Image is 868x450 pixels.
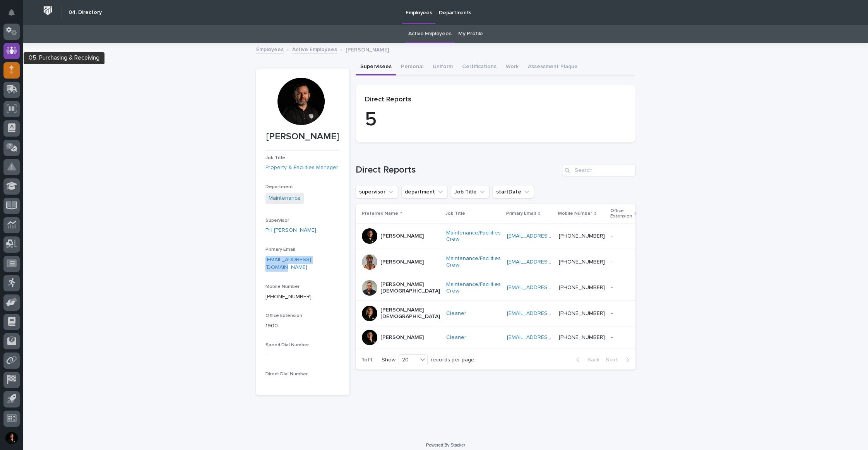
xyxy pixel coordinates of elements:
[292,44,337,53] a: Active Employees
[365,96,626,104] p: Direct Reports
[380,334,424,341] p: [PERSON_NAME]
[10,9,20,22] div: Notifications
[507,233,594,239] a: [EMAIL_ADDRESS][DOMAIN_NAME]
[356,59,396,75] button: Supervisees
[507,311,594,316] a: [EMAIL_ADDRESS][DOMAIN_NAME]
[265,372,308,376] span: Direct Dial Number
[265,131,340,142] p: [PERSON_NAME]
[445,209,465,218] p: Job Title
[265,185,293,189] span: Department
[380,259,424,265] p: [PERSON_NAME]
[493,186,534,198] button: startDate
[558,209,592,218] p: Mobile Number
[559,311,605,316] a: [PHONE_NUMBER]
[356,164,559,176] h1: Direct Reports
[365,108,626,132] p: 5
[356,301,654,327] tr: [PERSON_NAME][DEMOGRAPHIC_DATA]Cleaner [EMAIL_ADDRESS][DOMAIN_NAME] [PHONE_NUMBER]--
[611,257,614,265] p: -
[356,186,398,198] button: supervisor
[41,3,55,18] img: Workspace Logo
[562,164,635,176] input: Search
[356,326,654,348] tr: [PERSON_NAME]Cleaner [EMAIL_ADDRESS][DOMAIN_NAME] [PHONE_NUMBER]--
[603,356,635,363] button: Next
[446,255,501,269] a: Maintenance/Facilities Crew
[507,259,594,265] a: [EMAIL_ADDRESS][DOMAIN_NAME]
[506,209,536,218] p: Primary Email
[408,25,451,43] a: Active Employees
[428,59,457,75] button: Uniform
[501,59,523,75] button: Work
[382,357,395,363] p: Show
[265,156,285,160] span: Job Title
[380,281,440,294] p: [PERSON_NAME][DEMOGRAPHIC_DATA]
[356,275,654,301] tr: [PERSON_NAME][DEMOGRAPHIC_DATA]Maintenance/Facilities Crew [EMAIL_ADDRESS][DOMAIN_NAME] [PHONE_NU...
[362,209,398,218] p: Preferred Name
[3,430,20,446] button: users-avatar
[570,356,603,363] button: Back
[356,351,378,370] p: 1 of 1
[559,233,605,239] a: [PHONE_NUMBER]
[265,226,316,234] a: PH [PERSON_NAME]
[256,44,284,53] a: Employees
[610,207,632,221] p: Office Extension
[380,233,424,240] p: [PERSON_NAME]
[265,247,295,252] span: Primary Email
[356,249,654,275] tr: [PERSON_NAME]Maintenance/Facilities Crew [EMAIL_ADDRESS][DOMAIN_NAME] [PHONE_NUMBER]--
[265,257,311,270] a: [EMAIL_ADDRESS][DOMAIN_NAME]
[3,5,20,21] button: Notifications
[611,333,614,341] p: -
[446,230,501,243] a: Maintenance/Facilities Crew
[68,9,102,16] h2: 04. Directory
[457,59,501,75] button: Certifications
[265,164,338,172] a: Property & Facilities Manager
[523,59,582,75] button: Assessment Plaque
[265,284,300,289] span: Mobile Number
[431,357,474,363] p: records per page
[399,356,418,364] div: 20
[559,335,605,340] a: [PHONE_NUMBER]
[446,281,501,294] a: Maintenance/Facilities Crew
[611,231,614,240] p: -
[265,218,289,223] span: Supervisor
[265,313,302,318] span: Office Extension
[265,322,340,330] p: 1900
[446,334,466,341] a: Cleaner
[611,309,614,317] p: -
[451,186,490,198] button: Job Title
[346,45,389,53] p: [PERSON_NAME]
[269,194,301,202] a: Maintenance
[583,357,599,363] span: Back
[611,283,614,291] p: -
[426,443,465,447] a: Powered By Stacker
[401,186,448,198] button: department
[446,310,466,317] a: Cleaner
[559,285,605,290] a: [PHONE_NUMBER]
[507,335,594,340] a: [EMAIL_ADDRESS][DOMAIN_NAME]
[507,285,594,290] a: [EMAIL_ADDRESS][DOMAIN_NAME]
[380,307,440,320] p: [PERSON_NAME][DEMOGRAPHIC_DATA]
[606,357,623,363] span: Next
[265,351,340,359] p: -
[559,259,605,265] a: [PHONE_NUMBER]
[356,223,654,249] tr: [PERSON_NAME]Maintenance/Facilities Crew [EMAIL_ADDRESS][DOMAIN_NAME] [PHONE_NUMBER]--
[265,294,312,299] a: [PHONE_NUMBER]
[265,343,309,347] span: Speed Dial Number
[458,25,483,43] a: My Profile
[396,59,428,75] button: Personal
